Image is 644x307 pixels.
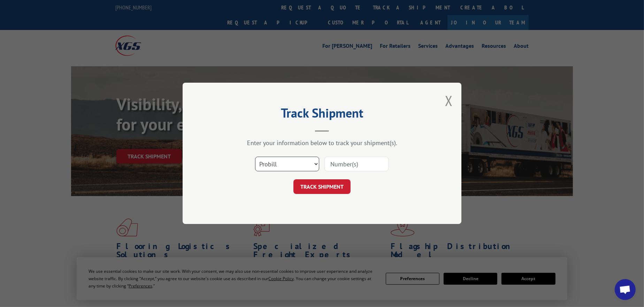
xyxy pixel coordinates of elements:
[324,157,389,172] input: Number(s)
[217,139,427,147] div: Enter your information below to track your shipment(s).
[217,108,427,121] h2: Track Shipment
[615,279,636,300] div: Open chat
[293,180,351,194] button: TRACK SHIPMENT
[445,91,453,110] button: Close modal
